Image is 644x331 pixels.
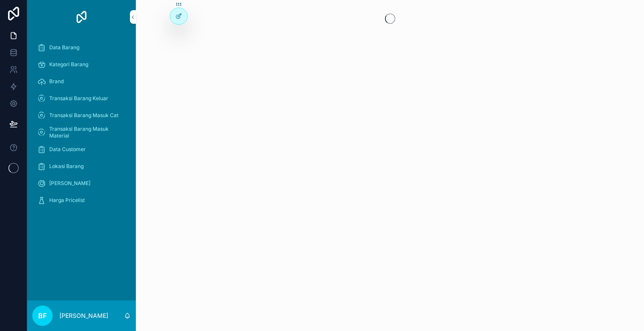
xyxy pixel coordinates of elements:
a: Harga Pricelist [32,193,131,208]
span: Data Barang [49,44,79,51]
span: Transaksi Barang Masuk Cat [49,112,118,119]
span: Transaksi Barang Keluar [49,95,108,102]
a: Lokasi Barang [32,159,131,174]
span: Kategori Barang [49,61,88,68]
a: Transaksi Barang Masuk Material [32,125,131,140]
a: [PERSON_NAME] [32,176,131,191]
span: Transaksi Barang Masuk Material [49,126,122,139]
span: Harga Pricelist [49,197,85,204]
div: scrollable content [27,34,136,219]
a: Kategori Barang [32,57,131,72]
a: Data Customer [32,142,131,157]
img: App logo [75,10,88,24]
span: Data Customer [49,146,86,153]
span: Lokasi Barang [49,163,84,170]
a: Brand [32,74,131,89]
a: Transaksi Barang Masuk Cat [32,108,131,123]
span: [PERSON_NAME] [49,180,90,187]
a: Data Barang [32,40,131,55]
p: [PERSON_NAME] [59,311,108,320]
a: Transaksi Barang Keluar [32,91,131,106]
span: Brand [49,78,64,85]
span: BF [38,311,47,321]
